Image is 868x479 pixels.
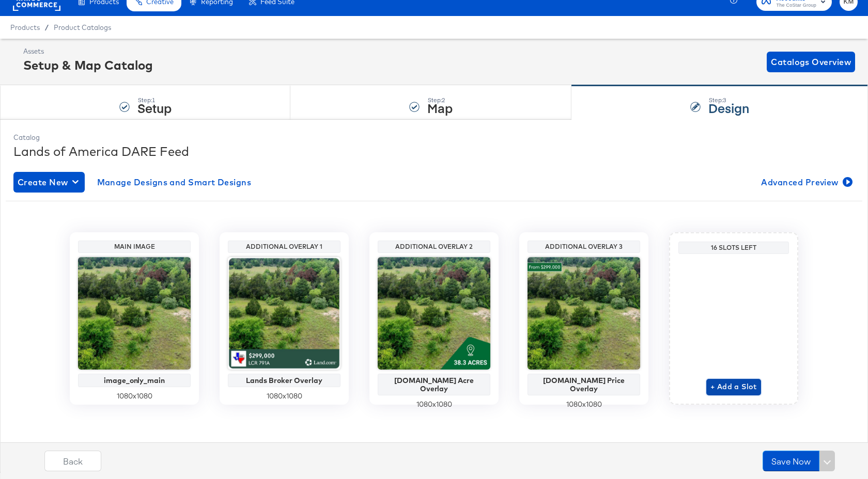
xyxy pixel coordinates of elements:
[137,97,172,104] div: Step: 1
[763,451,819,471] button: Save Now
[378,400,490,409] div: 1080 x 1080
[427,99,453,116] strong: Map
[54,23,111,31] a: Product Catalogs
[771,55,851,69] span: Catalogs Overview
[81,376,188,385] div: image_only_main
[13,142,855,160] div: Lands of America DARE Feed
[40,23,54,31] span: /
[380,243,488,251] div: Additional Overlay 2
[13,172,85,193] button: Create New
[230,243,338,251] div: Additional Overlay 1
[44,451,101,471] button: Back
[427,97,453,104] div: Step: 2
[776,2,816,10] span: The CoStar Group
[23,46,153,56] div: Assets
[528,400,640,409] div: 1080 x 1080
[757,172,855,193] button: Advanced Preview
[530,376,638,393] div: [DOMAIN_NAME] Price Overlay
[81,243,188,251] div: Main Image
[10,23,40,31] span: Products
[681,244,786,252] div: 16 Slots Left
[137,99,172,116] strong: Setup
[13,133,855,142] div: Catalog
[530,243,638,251] div: Additional Overlay 3
[97,175,252,189] span: Manage Designs and Smart Designs
[228,391,340,401] div: 1080 x 1080
[230,376,338,385] div: Lands Broker Overlay
[761,175,850,189] span: Advanced Preview
[23,56,153,74] div: Setup & Map Catalog
[710,380,757,393] span: + Add a Slot
[93,172,256,193] button: Manage Designs and Smart Designs
[708,99,749,116] strong: Design
[767,52,855,72] button: Catalogs Overview
[706,379,761,395] button: + Add a Slot
[78,391,191,401] div: 1080 x 1080
[380,376,488,393] div: [DOMAIN_NAME] Acre Overlay
[708,97,749,104] div: Step: 3
[18,175,81,189] span: Create New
